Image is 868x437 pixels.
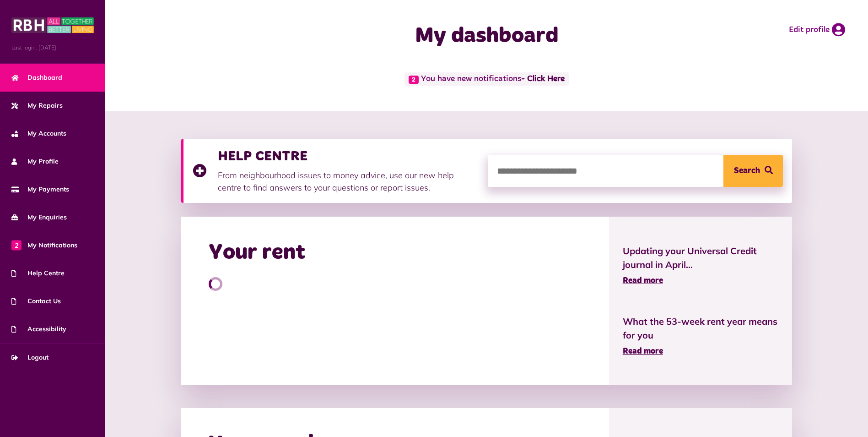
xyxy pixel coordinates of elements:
span: My Notifications [11,240,77,250]
img: MyRBH [11,16,94,34]
span: 2 [409,76,419,84]
span: My Accounts [11,129,66,138]
span: Read more [623,347,663,355]
span: You have new notifications [404,72,568,86]
span: Last login: [DATE] [11,44,94,52]
a: - Click Here [521,75,565,83]
a: Updating your Universal Credit journal in April... Read more [623,244,779,287]
h1: My dashboard [305,23,669,49]
span: Read more [623,277,663,285]
h2: Your rent [209,240,305,266]
span: Logout [11,353,49,362]
a: What the 53-week rent year means for you Read more [623,315,779,358]
h3: HELP CENTRE [218,148,479,164]
span: 2 [11,240,22,250]
span: My Profile [11,157,59,166]
p: From neighbourhood issues to money advice, use our new help centre to find answers to your questi... [218,169,479,194]
span: Accessibility [11,324,66,334]
span: My Payments [11,185,69,194]
a: Edit profile [789,23,845,37]
span: My Repairs [11,101,63,110]
span: Contact Us [11,296,61,306]
span: My Enquiries [11,213,67,222]
span: Search [734,155,760,187]
span: What the 53-week rent year means for you [623,315,779,342]
span: Help Centre [11,268,65,278]
span: Dashboard [11,73,62,82]
span: Updating your Universal Credit journal in April... [623,244,779,272]
button: Search [723,155,783,187]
